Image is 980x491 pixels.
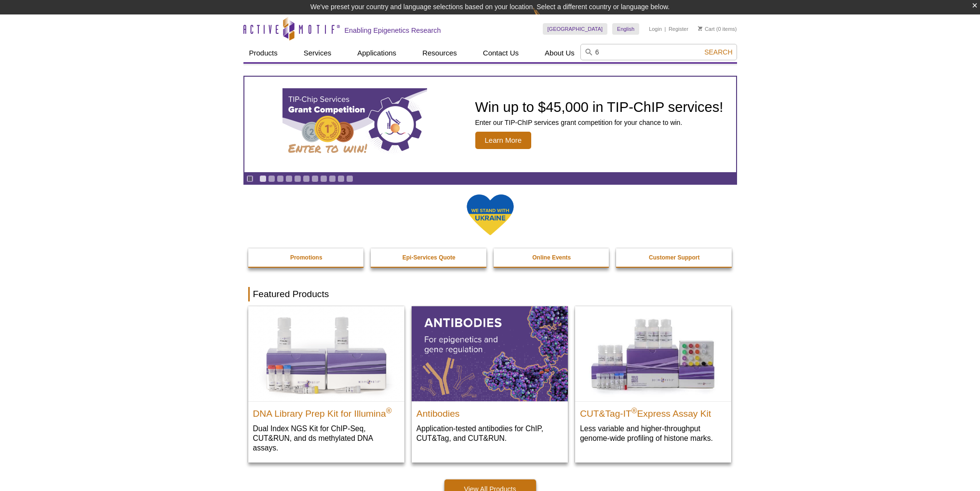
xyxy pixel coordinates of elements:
[631,406,637,414] sup: ®
[698,26,715,32] a: Cart
[268,175,275,182] a: Go to slide 2
[494,248,610,267] a: Online Events
[259,175,267,182] a: Go to slide 1
[665,23,666,35] li: |
[403,254,456,261] strong: Epi-Services Quote
[244,77,736,172] a: TIP-ChIP Services Grant Competition Win up to $45,000 in TIP-ChIP services! Enter our TIP-ChIP se...
[539,44,580,62] a: About Us
[698,26,702,31] img: Your Cart
[346,175,353,182] a: Go to slide 11
[580,44,737,60] input: Keyword, Cat. No.
[612,23,639,35] a: English
[371,248,487,267] a: Epi-Services Quote
[246,175,254,182] a: Toggle autoplay
[248,306,404,401] img: DNA Library Prep Kit for Illumina
[412,306,568,401] img: All Antibodies
[285,175,293,182] a: Go to slide 4
[248,287,732,301] h2: Featured Products
[303,175,310,182] a: Go to slide 6
[290,254,322,261] strong: Promotions
[580,423,726,443] p: Less variable and higher-throughput genome-wide profiling of histone marks​.
[704,48,732,56] span: Search
[337,175,345,182] a: Go to slide 10
[649,254,699,261] strong: Customer Support
[243,44,283,62] a: Products
[412,306,568,452] a: All Antibodies Antibodies Application-tested antibodies for ChIP, CUT&Tag, and CUT&RUN.
[475,132,532,149] span: Learn More
[320,175,327,182] a: Go to slide 8
[253,404,400,419] h2: DNA Library Prep Kit for Illumina
[253,423,400,453] p: Dual Index NGS Kit for ChIP-Seq, CUT&RUN, and ds methylated DNA assays.
[416,404,563,419] h2: Antibodies
[477,44,524,62] a: Contact Us
[248,248,365,267] a: Promotions
[277,175,284,182] a: Go to slide 3
[386,406,392,414] sup: ®
[329,175,336,182] a: Go to slide 9
[311,175,319,182] a: Go to slide 7
[533,7,559,30] img: Change Here
[416,423,563,443] p: Application-tested antibodies for ChIP, CUT&Tag, and CUT&RUN.
[698,23,737,35] li: (0 items)
[532,254,571,261] strong: Online Events
[466,193,514,236] img: We Stand With Ukraine
[416,44,463,62] a: Resources
[575,306,731,452] a: CUT&Tag-IT® Express Assay Kit CUT&Tag-IT®Express Assay Kit Less variable and higher-throughput ge...
[701,48,735,56] button: Search
[649,26,662,32] a: Login
[298,44,337,62] a: Services
[282,88,427,161] img: TIP-ChIP Services Grant Competition
[248,306,404,462] a: DNA Library Prep Kit for Illumina DNA Library Prep Kit for Illumina® Dual Index NGS Kit for ChIP-...
[351,44,402,62] a: Applications
[580,404,726,419] h2: CUT&Tag-IT Express Assay Kit
[475,100,724,114] h2: Win up to $45,000 in TIP-ChIP services!
[616,248,733,267] a: Customer Support
[543,23,608,35] a: [GEOGRAPHIC_DATA]
[244,77,736,172] article: TIP-ChIP Services Grant Competition
[475,118,724,127] p: Enter our TIP-ChIP services grant competition for your chance to win.
[294,175,301,182] a: Go to slide 5
[345,26,441,35] h2: Enabling Epigenetics Research
[669,26,688,32] a: Register
[575,306,731,401] img: CUT&Tag-IT® Express Assay Kit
